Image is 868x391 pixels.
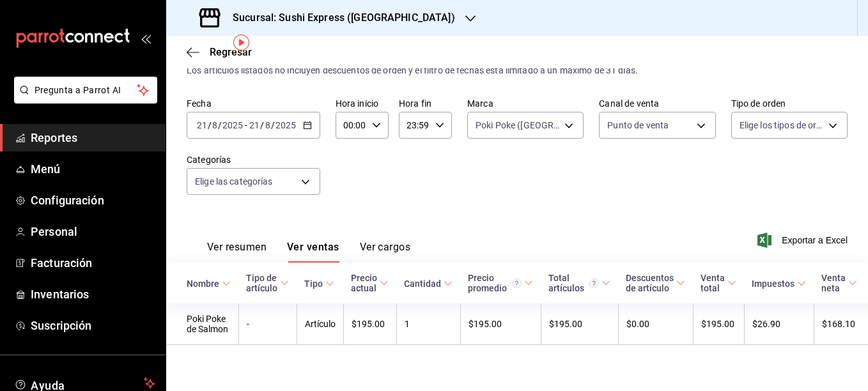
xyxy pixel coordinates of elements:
[304,279,323,289] div: Tipo
[589,279,599,288] svg: El total artículos considera cambios de precios en los artículos así como costos adicionales por ...
[35,84,137,97] span: Pregunta a Parrot AI
[31,223,155,240] span: Personal
[187,155,320,164] label: Categorías
[701,273,725,293] div: Venta total
[744,303,814,345] td: $26.90
[166,303,238,345] td: Poki Poke de Salmon
[304,279,334,289] span: Tipo
[821,273,846,293] div: Venta neta
[271,120,275,130] span: /
[351,273,389,293] span: Precio actual
[760,233,848,248] button: Exportar a Excel
[404,279,441,289] div: Cantidad
[336,99,389,108] label: Hora inicio
[260,120,264,130] span: /
[476,119,560,132] span: Poki Poke ([GEOGRAPHIC_DATA])
[245,120,247,130] span: -
[467,99,584,108] label: Marca
[752,279,806,289] span: Impuestos
[731,99,848,108] label: Tipo de orden
[210,46,252,58] span: Regresar
[701,273,736,293] span: Venta total
[31,376,139,391] span: Ayuda
[31,160,155,178] span: Menú
[275,120,297,130] input: ----
[399,99,452,108] label: Hora fin
[404,279,453,289] span: Cantidad
[187,279,219,289] div: Nombre
[195,175,273,188] span: Elige las categorías
[548,273,599,293] div: Total artículos
[208,120,212,130] span: /
[31,317,155,334] span: Suscripción
[626,273,674,293] div: Descuentos de artículo
[31,254,155,272] span: Facturación
[238,303,297,345] td: -
[396,303,460,345] td: 1
[821,273,857,293] span: Venta neta
[233,34,249,50] img: Tooltip marker
[360,241,411,263] button: Ver cargos
[207,241,267,263] button: Ver resumen
[287,241,339,263] button: Ver ventas
[187,64,848,77] div: Los artículos listados no incluyen descuentos de orden y el filtro de fechas está limitado a un m...
[218,120,222,130] span: /
[207,241,410,263] div: navigation tabs
[246,273,277,293] div: Tipo de artículo
[693,303,744,345] td: $195.00
[599,99,715,108] label: Canal de venta
[626,273,685,293] span: Descuentos de artículo
[618,303,693,345] td: $0.00
[31,286,155,303] span: Inventarios
[351,273,377,293] div: Precio actual
[468,273,522,293] div: Precio promedio
[9,93,157,106] a: Pregunta a Parrot AI
[187,279,231,289] span: Nombre
[187,99,320,108] label: Fecha
[187,46,252,58] button: Regresar
[196,120,208,130] input: --
[752,279,794,289] div: Impuestos
[468,273,533,293] span: Precio promedio
[249,120,260,130] input: --
[607,119,669,132] span: Punto de venta
[246,273,289,293] span: Tipo de artículo
[222,10,455,26] h3: Sucursal: Sushi Express ([GEOGRAPHIC_DATA])
[541,303,618,345] td: $195.00
[512,279,522,288] svg: Precio promedio = Total artículos / cantidad
[141,33,151,43] button: open_drawer_menu
[31,129,155,146] span: Reportes
[31,192,155,209] span: Configuración
[14,77,157,103] button: Pregunta a Parrot AI
[297,303,343,345] td: Artículo
[212,120,218,130] input: --
[343,303,396,345] td: $195.00
[740,119,824,132] span: Elige los tipos de orden
[265,120,271,130] input: --
[460,303,541,345] td: $195.00
[222,120,244,130] input: ----
[548,273,610,293] span: Total artículos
